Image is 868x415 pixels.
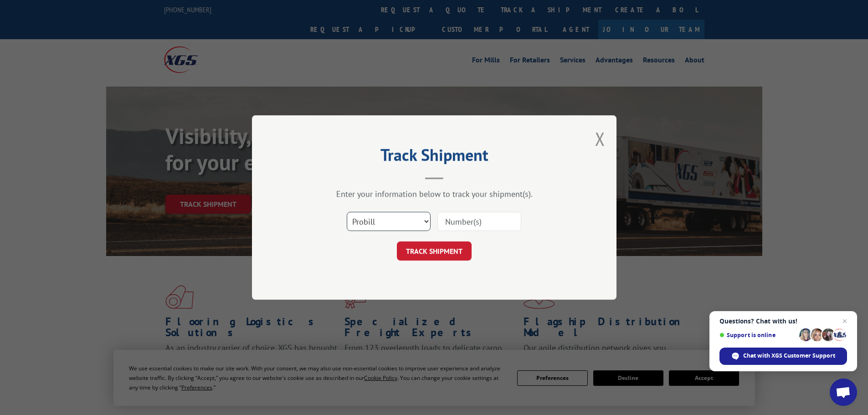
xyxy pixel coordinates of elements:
[437,212,521,231] input: Number(s)
[839,316,850,327] span: Close chat
[397,241,472,261] button: TRACK SHIPMENT
[719,318,847,325] span: Questions? Chat with us!
[830,379,857,406] div: Open chat
[743,352,835,360] span: Chat with XGS Customer Support
[719,332,796,338] span: Support is online
[595,127,605,151] button: Close modal
[298,189,571,199] div: Enter your information below to track your shipment(s).
[719,348,847,365] div: Chat with XGS Customer Support
[298,149,571,166] h2: Track Shipment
